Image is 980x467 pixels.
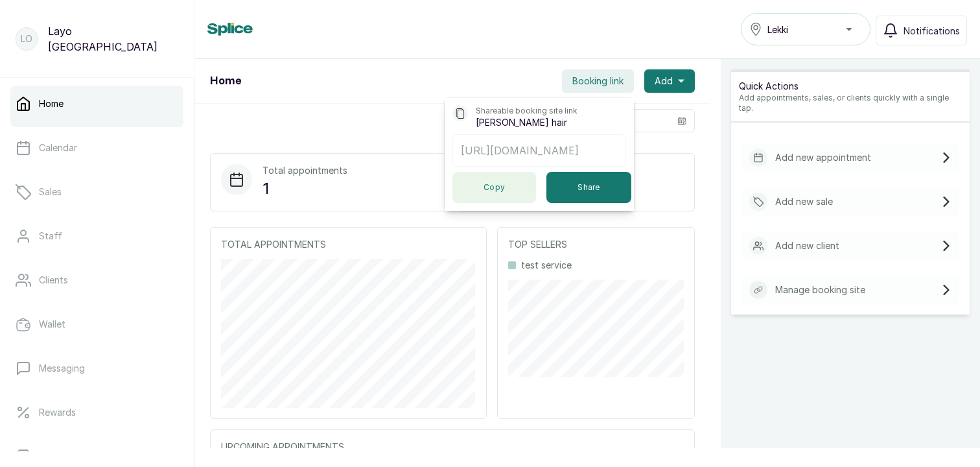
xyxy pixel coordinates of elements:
p: Shareable booking site link [476,106,577,116]
a: Wallet [10,306,183,342]
p: test service [521,259,572,272]
a: Calendar [10,130,183,166]
p: Layo [GEOGRAPHIC_DATA] [48,23,178,54]
p: Catalogue [39,450,84,463]
button: Booking link [562,69,634,93]
span: Booking link [572,75,624,88]
p: Add new sale [775,195,833,208]
button: Copy [452,172,536,203]
button: Lekki [741,13,870,45]
h1: Home [210,73,241,89]
button: Share [546,172,631,203]
p: Quick Actions [739,80,962,93]
a: Clients [10,262,183,298]
p: LO [21,32,32,45]
a: Rewards [10,394,183,431]
svg: calendar [677,116,686,125]
a: Staff [10,218,183,254]
p: Add new client [775,239,839,252]
p: Manage booking site [775,283,865,296]
span: Notifications [904,24,960,38]
a: Home [10,86,183,122]
p: Home [39,97,64,110]
p: Sales [39,186,62,198]
p: TOP SELLERS [508,238,684,251]
a: Messaging [10,350,183,387]
p: Add new appointment [775,151,871,164]
button: Add [644,69,695,93]
p: Total appointments [262,164,347,177]
p: [PERSON_NAME] hair [476,116,567,129]
span: Lekki [767,23,788,36]
div: Booking link [445,98,634,211]
a: Sales [10,174,183,210]
p: TOTAL APPOINTMENTS [221,238,476,251]
p: Clients [39,274,68,287]
p: [URL][DOMAIN_NAME] [461,143,618,158]
p: Rewards [39,406,76,419]
p: Messaging [39,362,85,375]
span: Add [655,75,673,88]
button: Notifications [876,16,967,45]
p: Staff [39,230,62,243]
p: 1 [262,177,347,200]
p: Add appointments, sales, or clients quickly with a single tap. [739,93,962,114]
p: UPCOMING APPOINTMENTS [221,440,684,453]
p: Wallet [39,318,65,331]
p: Calendar [39,141,77,154]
